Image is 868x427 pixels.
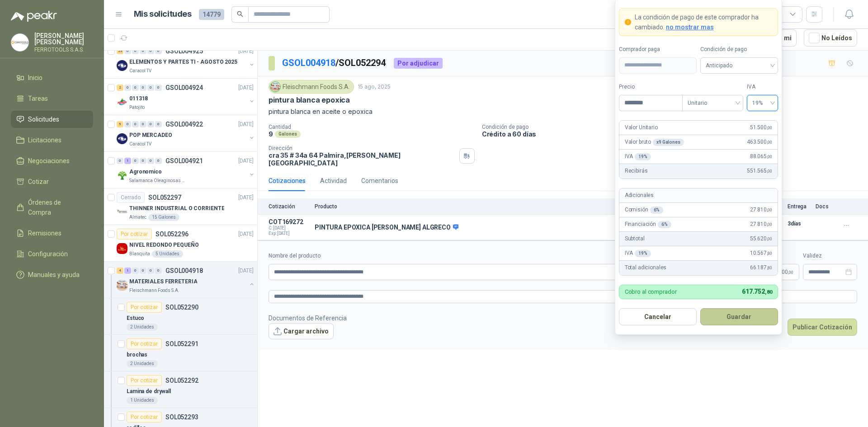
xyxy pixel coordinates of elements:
[129,287,179,294] p: Fleischmann Foods S.A.
[127,360,158,367] div: 2 Unidades
[117,46,255,75] a: 23 0 0 0 0 0 GSOL004925[DATE] Company LogoELEMENTOS Y PARTES TI - AGOSTO 2025Caracol TV
[803,252,857,260] label: Validez
[129,177,186,184] p: Salamanca Oleaginosas SAS
[270,82,280,92] img: Company Logo
[28,177,49,187] span: Cotizar
[127,397,158,404] div: 1 Unidades
[238,47,254,56] p: [DATE]
[238,230,254,239] p: [DATE]
[129,58,237,66] p: ELEMENTOS Y PARTES TI - AGOSTO 2025
[269,151,456,167] p: cra 35 # 34a 64 Palmira , [PERSON_NAME][GEOGRAPHIC_DATA]
[625,191,654,200] p: Adicionales
[34,47,93,52] p: FERROTOOLS S.A.S.
[140,48,146,54] div: 0
[28,270,80,280] span: Manuales y ayuda
[156,231,189,237] p: SOL052296
[132,48,139,54] div: 0
[358,83,391,91] p: 15 ago, 2025
[147,121,154,127] div: 0
[11,11,57,22] img: Logo peakr
[269,225,309,231] span: C: [DATE]
[747,83,778,91] label: IVA
[269,130,273,138] p: 9
[129,94,148,103] p: 011318
[635,250,651,257] div: 19 %
[28,197,85,217] span: Órdenes de Compra
[238,267,254,275] p: [DATE]
[658,221,671,228] div: 6 %
[767,140,772,145] span: ,00
[117,121,123,127] div: 5
[117,206,127,217] img: Company Logo
[394,58,443,69] div: Por adjudicar
[315,203,694,210] p: Producto
[104,225,257,262] a: Por cotizarSOL052296[DATE] Company LogoNIVEL REDONDO PEQUEÑOBlanquita5 Unidades
[140,121,146,127] div: 0
[117,170,127,181] img: Company Logo
[11,131,93,149] a: Licitaciones
[127,351,147,359] p: brochas
[269,218,309,225] p: COT169272
[148,194,181,201] p: SOL052297
[747,167,772,175] span: 551.565
[653,139,684,146] div: x 9 Galones
[140,267,146,274] div: 0
[117,265,255,294] a: 4 1 0 0 0 0 GSOL004918[DATE] Company LogoMATERIALES FERRETERIAFleischmann Foods S.A.
[688,96,738,110] span: Unitario
[127,412,162,422] div: Por cotizar
[132,267,139,274] div: 0
[34,33,93,45] p: [PERSON_NAME] [PERSON_NAME]
[147,267,154,274] div: 0
[155,48,162,54] div: 0
[155,158,162,164] div: 0
[750,235,772,243] span: 55.620
[635,12,772,32] p: La condición de pago de este comprador ha cambiado.
[747,138,772,146] span: 463.500
[625,138,684,146] p: Valor bruto
[134,8,192,21] h1: Mis solicitudes
[127,387,171,396] p: Lamina de drywall
[129,204,224,213] p: THINNER INDUSTRIAL O CORRIENTE
[237,11,243,17] span: search
[127,338,162,349] div: Por cotizar
[132,84,139,91] div: 0
[129,277,197,286] p: MATERIALES FERRETERIA
[767,251,772,256] span: ,80
[619,83,682,91] label: Precio
[750,263,772,272] span: 66.187
[11,194,93,221] a: Órdenes de Compra
[129,104,145,111] p: Patojito
[155,84,162,91] div: 0
[104,335,257,371] a: Por cotizarSOL052291brochas2 Unidades
[117,48,123,54] div: 23
[625,152,651,161] p: IVA
[124,267,131,274] div: 1
[104,188,257,225] a: CerradoSOL052297[DATE] Company LogoTHINNER INDUSTRIAL O CORRIENTEAlmatec15 Galones
[282,57,335,68] a: GSOL004918
[11,90,93,107] a: Tareas
[765,289,772,295] span: ,80
[165,341,198,347] p: SOL052291
[129,214,146,221] p: Almatec
[127,375,162,386] div: Por cotizar
[11,69,93,86] a: Inicio
[165,84,203,91] p: GSOL004924
[11,111,93,128] a: Solicitudes
[315,224,458,232] p: PINTURA EPOXICA [PERSON_NAME] ALGRECO
[117,229,152,239] div: Por cotizar
[767,222,772,227] span: ,00
[117,158,123,164] div: 0
[816,203,834,210] p: Docs
[117,267,123,274] div: 4
[155,267,162,274] div: 0
[750,206,772,214] span: 27.810
[132,121,139,127] div: 0
[117,133,127,144] img: Company Logo
[140,158,146,164] div: 0
[625,19,631,25] span: exclamation-circle
[117,243,127,254] img: Company Logo
[165,158,203,164] p: GSOL004921
[788,319,857,336] button: Publicar Cotización
[28,135,61,145] span: Licitaciones
[165,377,198,384] p: SOL052292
